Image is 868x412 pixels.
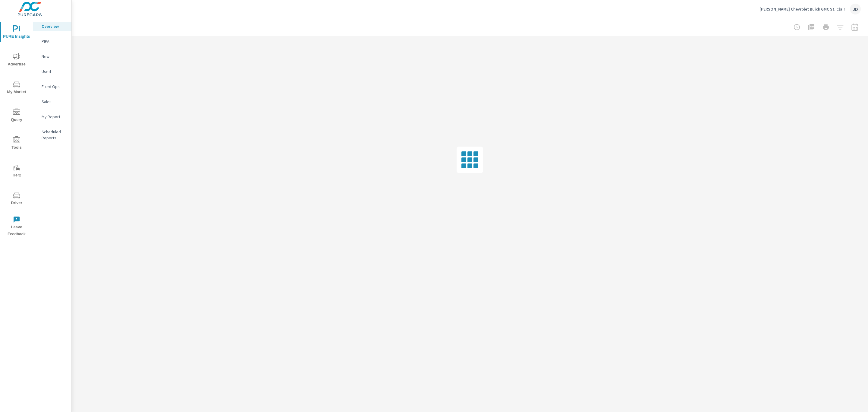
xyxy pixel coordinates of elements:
[2,164,31,179] span: Tier2
[42,23,67,29] p: Overview
[850,4,861,14] div: JD
[2,25,31,40] span: PURE Insights
[42,129,67,141] p: Scheduled Reports
[2,109,31,123] span: Query
[2,136,31,151] span: Tools
[2,192,31,207] span: Driver
[42,114,67,120] p: My Report
[33,52,71,61] div: New
[42,53,67,59] p: New
[42,68,67,74] p: Used
[33,67,71,76] div: Used
[42,84,67,90] p: Fixed Ops
[33,37,71,46] div: PIPA
[33,22,71,31] div: Overview
[33,112,71,121] div: My Report
[33,82,71,91] div: Fixed Ops
[0,18,33,240] div: nav menu
[42,99,67,105] p: Sales
[42,38,67,44] p: PIPA
[33,97,71,106] div: Sales
[759,6,845,12] p: [PERSON_NAME] Chevrolet Buick GMC St. Clair
[2,216,31,238] span: Leave Feedback
[33,127,71,142] div: Scheduled Reports
[2,81,31,96] span: My Market
[2,53,31,68] span: Advertise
